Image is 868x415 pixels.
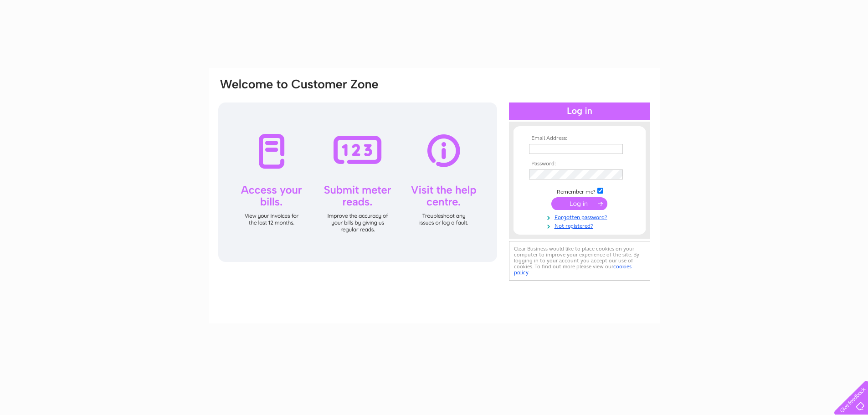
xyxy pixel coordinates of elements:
a: Not registered? [529,221,632,230]
a: Forgotten password? [529,212,632,221]
th: Email Address: [527,135,632,142]
td: Remember me? [527,186,632,195]
a: cookies policy [514,263,632,276]
th: Password: [527,161,632,167]
div: Clear Business would like to place cookies on your computer to improve your experience of the sit... [509,241,650,281]
input: Submit [551,197,607,210]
